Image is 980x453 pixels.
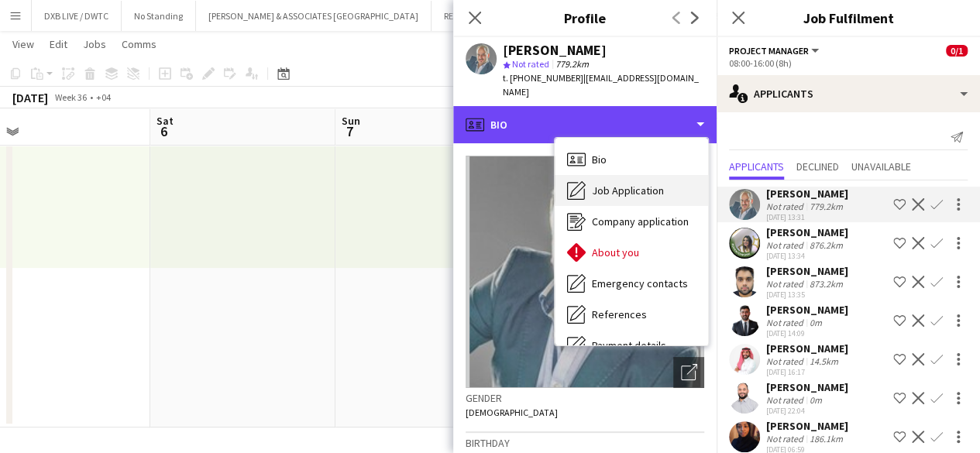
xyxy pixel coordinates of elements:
div: [DATE] 13:34 [766,251,848,261]
div: 08:00-16:00 (8h) [729,57,968,69]
div: [DATE] [12,90,48,105]
button: RED SEA FILM FOUNDATION [432,1,566,31]
div: [PERSON_NAME] [766,303,848,317]
h3: Job Fulfilment [717,8,980,28]
span: 779.2km [552,58,592,70]
span: Week 36 [51,91,90,103]
div: [DATE] 13:31 [766,212,848,222]
button: No Standing [122,1,196,31]
span: Sat [156,114,174,128]
div: +04 [96,91,111,103]
span: Payment details [592,338,666,352]
div: [DATE] 14:09 [766,328,848,338]
div: Bio [453,106,717,143]
h3: Gender [466,391,704,405]
h3: Birthday [466,436,704,450]
span: Not rated [512,58,549,70]
span: View [12,37,34,51]
div: Not rated [766,394,806,406]
div: Open photos pop-in [673,357,704,388]
span: Company application [592,214,689,228]
div: Bio [555,144,708,175]
div: Company application [555,206,708,237]
div: Job Application [555,175,708,206]
span: 0/1 [946,45,968,57]
span: Bio [592,153,607,166]
span: Applicants [729,161,784,172]
div: [PERSON_NAME] [766,187,848,201]
span: Emergency contacts [592,276,688,290]
span: Jobs [83,37,106,51]
div: Emergency contacts [555,268,708,299]
a: View [6,34,40,54]
div: Not rated [766,201,806,212]
img: Crew avatar or photo [466,156,704,388]
div: 0m [806,317,825,328]
div: [DATE] 22:04 [766,406,848,416]
span: Unavailable [851,161,911,172]
div: Payment details [555,330,708,361]
div: [PERSON_NAME] [503,43,607,57]
div: [PERSON_NAME] [766,264,848,278]
div: Not rated [766,239,806,251]
span: References [592,307,647,321]
span: | [EMAIL_ADDRESS][DOMAIN_NAME] [503,72,699,98]
span: About you [592,245,639,259]
div: 14.5km [806,355,841,367]
div: 876.2km [806,239,846,251]
div: About you [555,237,708,268]
span: 7 [339,122,360,140]
span: Sun [342,114,360,128]
span: 6 [154,122,174,140]
div: Not rated [766,278,806,290]
div: Not rated [766,355,806,367]
span: Edit [50,37,67,51]
span: Declined [796,161,839,172]
div: Applicants [717,75,980,112]
a: Comms [115,34,163,54]
div: [PERSON_NAME] [766,380,848,394]
div: [PERSON_NAME] [766,341,848,355]
h3: Profile [453,8,717,28]
a: Jobs [77,34,112,54]
span: Comms [122,37,156,51]
button: Project Manager [729,45,821,57]
div: References [555,299,708,330]
div: 186.1km [806,433,846,444]
span: t. [PHONE_NUMBER] [503,72,583,84]
div: [PERSON_NAME] [766,225,848,239]
div: 0m [806,394,825,406]
div: [DATE] 13:35 [766,290,848,300]
div: Not rated [766,433,806,444]
div: Not rated [766,317,806,328]
div: [DATE] 16:17 [766,367,848,377]
button: [PERSON_NAME] & ASSOCIATES [GEOGRAPHIC_DATA] [196,1,432,31]
a: Edit [43,34,74,54]
button: DXB LIVE / DWTC [32,1,122,31]
span: [DEMOGRAPHIC_DATA] [466,407,558,418]
div: [PERSON_NAME] [766,419,848,433]
div: 779.2km [806,201,846,212]
div: 873.2km [806,278,846,290]
span: Job Application [592,184,664,197]
span: Project Manager [729,45,809,57]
